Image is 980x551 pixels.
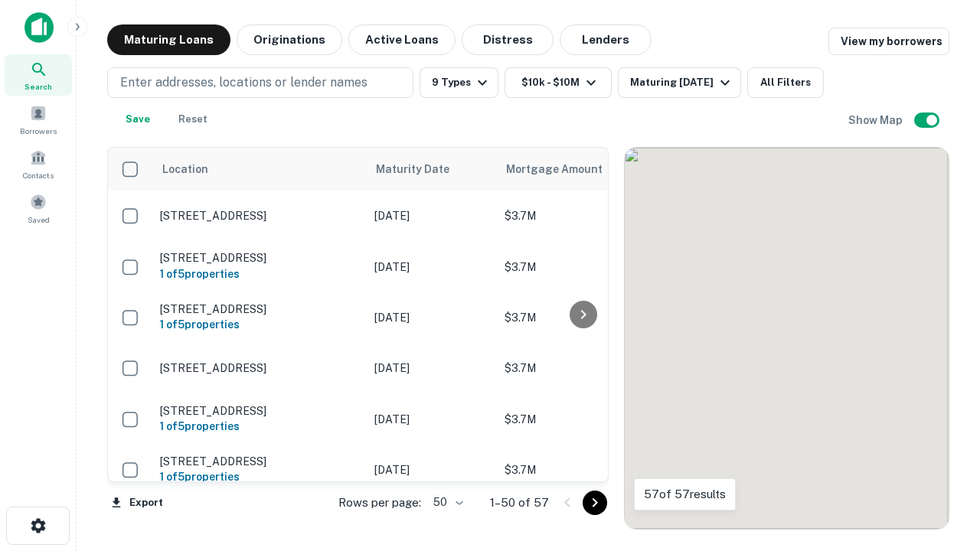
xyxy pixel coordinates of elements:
[625,148,949,529] div: 0 0
[583,491,607,515] button: Go to next page
[374,259,489,275] p: [DATE]
[5,54,72,96] a: Search
[747,67,824,98] button: All Filters
[505,67,612,98] button: $10k - $10M
[374,411,489,428] p: [DATE]
[618,67,741,98] button: Maturing [DATE]
[5,187,72,229] a: Saved
[152,148,367,191] th: Location
[374,309,489,326] p: [DATE]
[505,259,658,275] p: $3.7M
[160,316,359,333] h6: 1 of 5 properties
[160,302,359,316] p: [STREET_ADDRESS]
[505,309,658,326] p: $3.7M
[237,24,342,55] button: Originations
[160,209,359,223] p: [STREET_ADDRESS]
[497,148,665,191] th: Mortgage Amount
[107,491,167,514] button: Export
[107,67,413,98] button: Enter addresses, locations or lender names
[5,99,72,140] a: Borrowers
[160,418,359,435] h6: 1 of 5 properties
[828,28,949,55] a: View my borrowers
[338,494,421,512] p: Rows per page:
[505,207,658,224] p: $3.7M
[490,494,549,512] p: 1–50 of 57
[120,73,367,92] p: Enter addresses, locations or lender names
[848,112,905,129] h6: Show Map
[160,404,359,418] p: [STREET_ADDRESS]
[348,24,456,55] button: Active Loans
[160,361,359,375] p: [STREET_ADDRESS]
[162,160,208,178] span: Location
[420,67,498,98] button: 9 Types
[903,380,980,453] iframe: Chat Widget
[107,24,230,55] button: Maturing Loans
[427,491,465,514] div: 50
[160,468,359,485] h6: 1 of 5 properties
[506,160,622,178] span: Mortgage Amount
[560,24,652,55] button: Lenders
[24,12,54,43] img: capitalize-icon.png
[20,125,57,137] span: Borrowers
[113,104,162,135] button: Save your search to get updates of matches that match your search criteria.
[376,160,469,178] span: Maturity Date
[23,169,54,181] span: Contacts
[462,24,554,55] button: Distress
[374,207,489,224] p: [DATE]
[644,485,726,504] p: 57 of 57 results
[374,461,489,478] p: [DATE]
[505,411,658,428] p: $3.7M
[505,360,658,377] p: $3.7M
[505,461,658,478] p: $3.7M
[374,360,489,377] p: [DATE]
[160,251,359,265] p: [STREET_ADDRESS]
[28,214,50,226] span: Saved
[5,143,72,184] a: Contacts
[367,148,497,191] th: Maturity Date
[168,104,217,135] button: Reset
[160,455,359,468] p: [STREET_ADDRESS]
[24,80,52,93] span: Search
[160,266,359,282] h6: 1 of 5 properties
[630,73,734,92] div: Maturing [DATE]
